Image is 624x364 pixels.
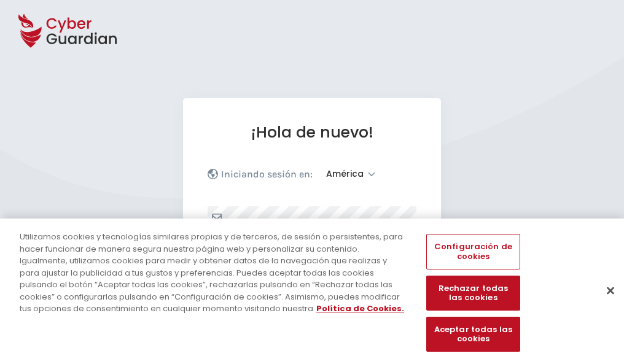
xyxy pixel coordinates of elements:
[208,123,416,142] h1: ¡Hola de nuevo!
[426,234,520,269] button: Configuración de cookies, Abre el cuadro de diálogo del centro de preferencias.
[221,168,313,180] p: Iniciando sesión en:
[20,231,408,315] div: Utilizamos cookies y tecnologías similares propias y de terceros, de sesión o persistentes, para ...
[316,303,404,314] a: Más información sobre su privacidad, se abre en una nueva pestaña
[426,276,520,311] button: Rechazar todas las cookies
[597,277,624,304] button: Cerrar
[426,317,520,352] button: Aceptar todas las cookies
